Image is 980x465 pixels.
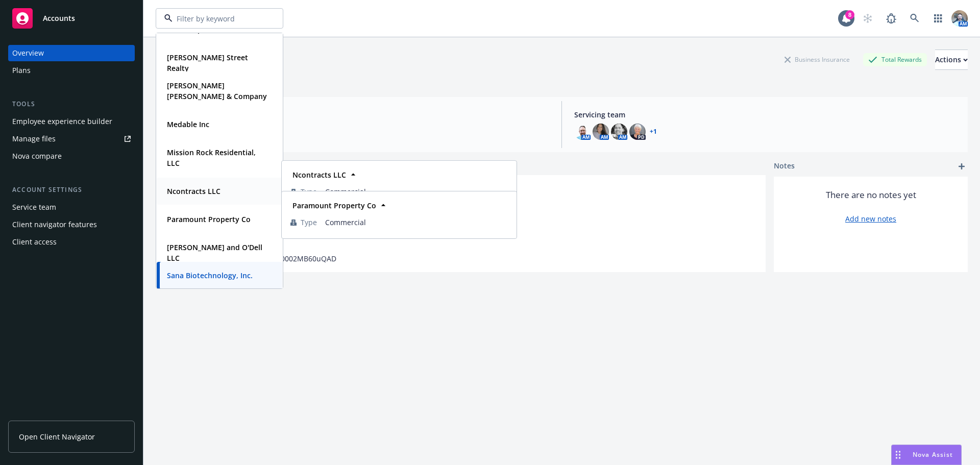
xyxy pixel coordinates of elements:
div: Manage files [12,131,56,147]
span: Commercial [325,217,508,228]
span: Nova Assist [913,450,953,459]
a: Overview [8,45,135,61]
span: Type [301,217,317,228]
a: +1 [650,129,657,135]
a: Plans [8,62,135,79]
span: Commercial [325,186,508,197]
strong: Paramount Property Co [292,201,376,210]
button: Actions [935,50,968,70]
div: Overview [12,45,44,61]
strong: [PERSON_NAME] [PERSON_NAME] & Company [167,81,267,101]
span: Notes [774,160,795,173]
img: photo [629,124,646,140]
a: Accounts [8,4,135,33]
div: Plans [12,62,31,79]
button: Nova Assist [891,445,962,465]
strong: Paramount Property Co [167,214,251,224]
a: Switch app [928,8,948,29]
div: Total Rewards [863,53,927,66]
strong: Mission Rock Residential, LLC [167,148,256,168]
a: Manage files [8,131,135,147]
span: Account type [164,109,549,120]
div: Client access [12,234,57,250]
div: Business Insurance [779,53,855,66]
strong: [PERSON_NAME] Street Realty [167,53,248,73]
img: photo [951,10,968,27]
a: Employee experience builder [8,113,135,130]
a: Client navigator features [8,216,135,233]
strong: Ncontracts LLC [167,186,220,196]
div: Account settings [8,185,135,195]
span: Open Client Navigator [19,431,95,442]
a: add [955,160,968,173]
strong: Sana Biotechnology, Inc. [167,271,253,280]
strong: Medable Inc [167,119,209,129]
strong: [PERSON_NAME] and O'Dell LLC [167,242,262,263]
a: Client access [8,234,135,250]
a: Start snowing [857,8,878,29]
a: Nova compare [8,148,135,164]
span: Type [301,186,317,197]
div: Service team [12,199,56,215]
img: photo [574,124,591,140]
span: There are no notes yet [826,189,916,201]
div: Employee experience builder [12,113,112,130]
div: Drag to move [892,445,904,464]
span: Accounts [43,14,75,22]
strong: Ncontracts LLC [292,170,346,180]
img: photo [593,124,609,140]
img: photo [611,124,627,140]
div: Nova compare [12,148,62,164]
span: EB [164,129,549,140]
a: Add new notes [845,213,896,224]
div: Tools [8,99,135,109]
div: Client navigator features [12,216,97,233]
span: 0010V00002MB60uQAD [256,253,336,264]
span: Servicing team [574,109,960,120]
input: Filter by keyword [173,13,262,24]
a: Service team [8,199,135,215]
a: Report a Bug [881,8,901,29]
div: 8 [845,10,854,19]
a: Search [904,8,925,29]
